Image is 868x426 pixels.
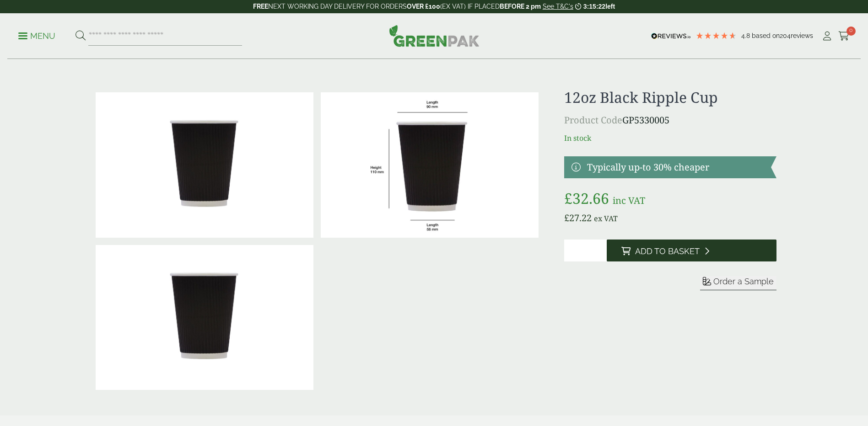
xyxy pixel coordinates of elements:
span: Based on [752,32,780,39]
button: Order a Sample [700,276,776,290]
strong: OVER £100 [407,3,440,10]
span: left [605,3,615,10]
span: £ [564,212,569,224]
span: Order a Sample [713,277,774,286]
p: In stock [564,133,776,144]
span: Product Code [564,114,622,126]
p: GP5330005 [564,113,776,127]
span: inc VAT [613,194,645,207]
img: RippleCup_12ozBlack [321,92,539,238]
i: My Account [821,32,833,41]
img: 12oz Black Ripple Cup 0 [96,92,313,238]
a: 0 [838,29,850,43]
img: REVIEWS.io [651,33,691,39]
span: 0 [846,27,856,36]
strong: BEFORE 2 pm [500,3,541,10]
div: 4.79 Stars [695,32,737,40]
i: Cart [838,32,850,41]
img: 12oz Black Ripple Cup Full Case Of 0 [96,245,313,390]
a: Menu [18,31,55,40]
img: GreenPak Supplies [389,25,480,47]
span: £ [564,188,572,208]
h1: 12oz Black Ripple Cup [564,89,776,106]
p: Menu [18,31,55,42]
span: 3:15:22 [583,3,605,10]
span: 204 [780,32,791,39]
a: See T&C's [543,3,573,10]
strong: FREE [253,3,268,10]
bdi: 27.22 [564,212,592,224]
span: 4.8 [741,32,752,39]
span: reviews [791,32,813,39]
span: Add to Basket [635,246,700,256]
span: ex VAT [594,213,618,224]
button: Add to Basket [607,240,776,261]
bdi: 32.66 [564,188,609,208]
